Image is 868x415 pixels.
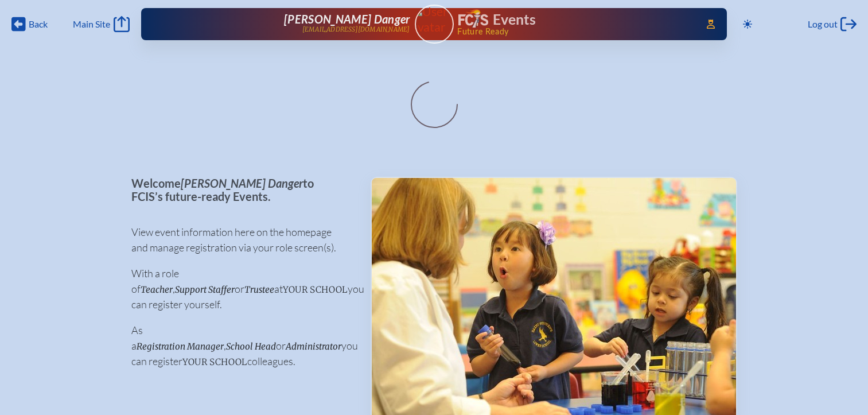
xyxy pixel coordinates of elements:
span: Administrator [286,341,341,352]
p: [EMAIL_ADDRESS][DOMAIN_NAME] [302,26,410,33]
span: Log out [808,18,838,30]
span: Trustee [244,284,274,295]
span: Main Site [73,18,110,30]
img: User Avatar [410,4,458,34]
span: your school [182,356,247,367]
a: Main Site [73,16,129,32]
span: your school [283,284,348,295]
div: FCIS Events — Future ready [458,9,691,36]
span: Registration Manager [137,341,224,352]
span: [PERSON_NAME] Danger [284,12,410,26]
span: [PERSON_NAME] Danger [181,176,303,190]
span: Teacher [141,284,173,295]
span: Future Ready [457,28,690,36]
p: As a , or you can register colleagues. [131,323,352,369]
p: Welcome to FCIS’s future-ready Events. [131,177,352,203]
a: [PERSON_NAME] Danger[EMAIL_ADDRESS][DOMAIN_NAME] [178,13,410,36]
p: View event information here on the homepage and manage registration via your role screen(s). [131,224,352,255]
span: School Head [226,341,276,352]
p: With a role of , or at you can register yourself. [131,266,352,312]
a: User Avatar [415,5,454,44]
span: Back [29,18,48,30]
span: Support Staffer [175,284,235,295]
